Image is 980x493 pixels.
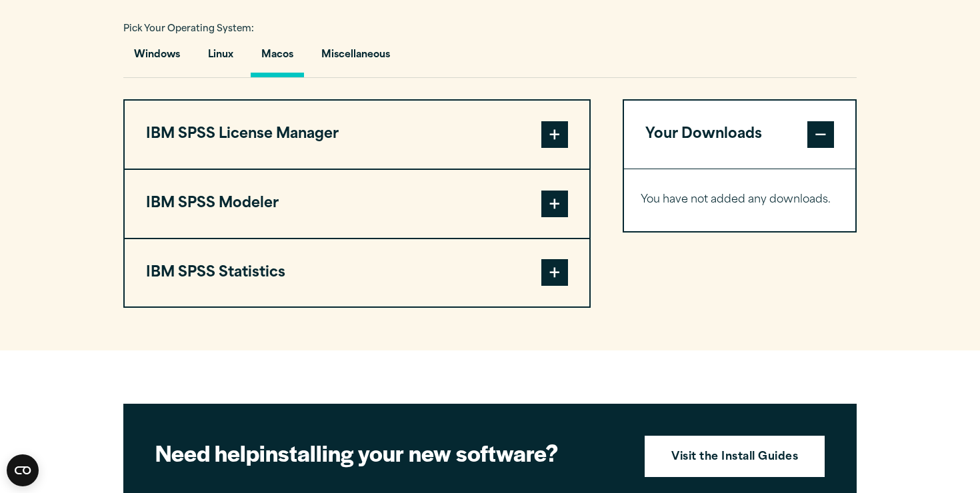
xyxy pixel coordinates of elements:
div: Your Downloads [624,169,855,231]
button: IBM SPSS Statistics [125,239,589,307]
button: Linux [197,39,244,77]
button: Open CMP widget [7,454,39,486]
p: You have not added any downloads. [641,191,839,210]
button: Miscellaneous [311,39,401,77]
button: Macos [251,39,304,77]
strong: Need help [155,436,259,468]
button: IBM SPSS Modeler [125,170,589,238]
h2: installing your new software? [155,438,622,468]
button: Your Downloads [624,101,855,169]
button: IBM SPSS License Manager [125,101,589,169]
a: Visit the Install Guides [645,436,825,477]
svg: CookieBot Widget Icon [7,454,39,486]
strong: Visit the Install Guides [671,449,798,466]
div: CookieBot Widget Contents [7,454,39,486]
button: Windows [123,39,191,77]
span: Pick Your Operating System: [123,25,254,33]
